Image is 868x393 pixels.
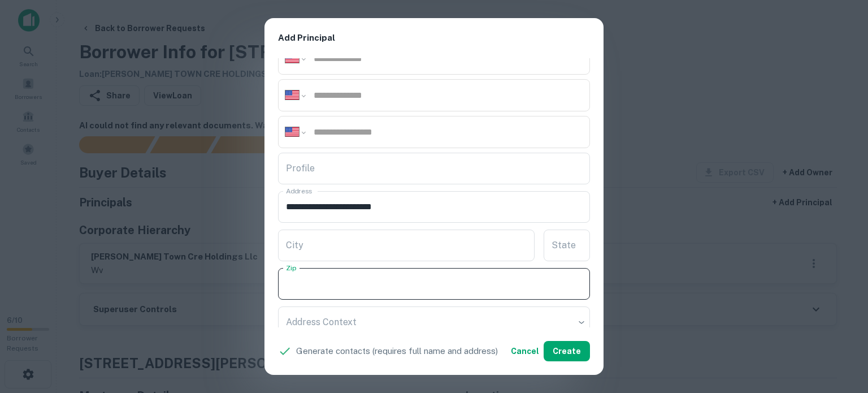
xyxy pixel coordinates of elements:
iframe: Chat Widget [811,303,868,357]
button: Cancel [506,341,544,361]
h2: Add Principal [264,18,604,58]
label: Address [286,186,312,196]
button: Create [544,341,590,361]
div: ​ [278,306,590,338]
p: Generate contacts (requires full name and address) [296,344,498,358]
label: Zip [286,263,296,273]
